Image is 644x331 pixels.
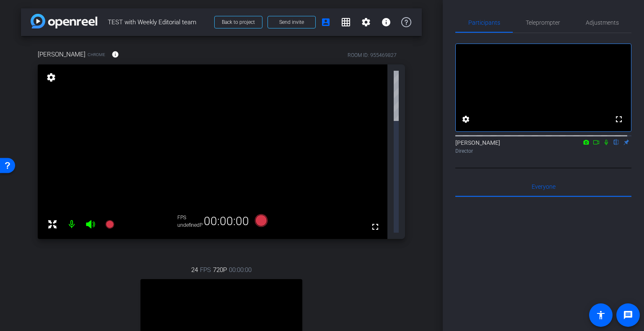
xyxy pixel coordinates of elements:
[279,19,304,26] span: Send invite
[88,51,105,58] span: Chrome
[177,215,186,221] span: FPS
[198,214,254,228] div: 00:00:00
[468,20,500,26] span: Participants
[45,72,57,82] mat-icon: settings
[38,50,86,59] span: [PERSON_NAME]
[611,138,621,146] mat-icon: flip
[361,17,371,27] mat-icon: settings
[321,17,331,27] mat-icon: account_box
[455,147,631,155] div: Director
[112,51,119,58] mat-icon: info
[532,184,556,190] span: Everyone
[370,222,380,232] mat-icon: fullscreen
[455,139,631,155] div: [PERSON_NAME]
[267,16,316,28] button: Send invite
[177,222,198,228] div: undefinedP
[191,265,198,275] span: 24
[200,265,211,275] span: FPS
[108,14,209,31] span: TEST with Weekly Editorial team
[586,20,619,26] span: Adjustments
[461,114,471,124] mat-icon: settings
[341,17,351,27] mat-icon: grid_on
[31,14,97,28] img: app-logo
[526,20,560,26] span: Teleprompter
[348,51,397,59] div: ROOM ID: 955469827
[222,19,255,25] span: Back to project
[214,16,262,28] button: Back to project
[623,310,633,320] mat-icon: message
[381,17,391,27] mat-icon: info
[596,310,606,320] mat-icon: accessibility
[614,114,624,124] mat-icon: fullscreen
[229,265,252,275] span: 00:00:00
[213,265,227,275] span: 720P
